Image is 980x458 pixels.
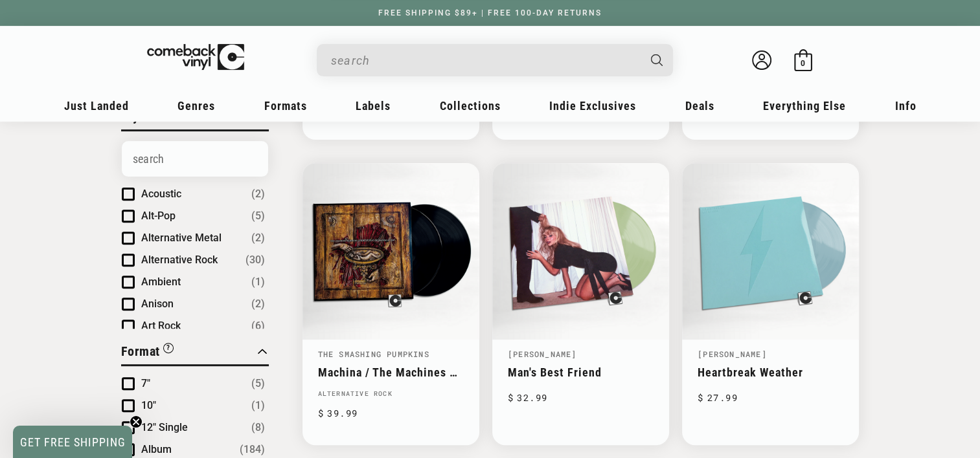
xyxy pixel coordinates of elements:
a: The Smashing Pumpkins [318,349,429,359]
span: Labels [356,99,391,113]
span: Number of products: (6) [251,318,265,334]
span: Ambient [141,276,181,288]
div: Search [317,44,673,76]
span: Info [895,99,917,113]
span: Alternative Rock [141,254,218,266]
button: Filter by Format [121,342,174,364]
span: Everything Else [763,99,846,113]
span: Number of products: (8) [251,420,265,435]
span: Format [121,343,160,359]
span: Alternative Metal [141,232,222,244]
a: FREE SHIPPING $89+ | FREE 100-DAY RETURNS [365,8,615,17]
span: Anison [141,298,174,310]
span: Indie Exclusives [549,99,636,113]
span: Album [141,443,172,455]
span: Deals [685,99,714,113]
span: Art Rock [141,320,181,332]
span: Number of products: (5) [251,376,265,391]
div: GET FREE SHIPPINGClose teaser [13,426,132,458]
a: [PERSON_NAME] [508,349,577,359]
span: Number of products: (2) [251,296,265,312]
span: Number of products: (1) [251,398,265,413]
span: Alt-Pop [141,210,176,222]
span: Number of products: (1) [251,274,265,290]
span: Number of products: (2) [251,230,265,246]
input: Search Options [122,141,268,177]
span: 12" Single [141,421,188,433]
span: Acoustic [141,188,181,200]
button: Search [639,44,674,76]
a: Machina / The Machines Of God [318,365,464,379]
button: Close teaser [130,415,142,428]
input: When autocomplete results are available use up and down arrows to review and enter to select [331,47,638,74]
span: Collections [440,99,501,113]
span: GET FREE SHIPPING [20,435,126,449]
span: Number of products: (30) [245,252,265,268]
span: Number of products: (184) [240,442,265,457]
span: 0 [801,58,805,68]
span: Number of products: (2) [251,186,265,202]
span: 10" [141,399,156,411]
span: Number of products: (5) [251,208,265,224]
span: 7" [141,377,150,389]
span: Formats [264,99,307,113]
a: Heartbreak Weather [698,365,843,379]
span: Just Landed [64,99,129,113]
a: [PERSON_NAME] [698,349,767,359]
span: Genres [177,99,215,113]
a: Man's Best Friend [508,365,654,379]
